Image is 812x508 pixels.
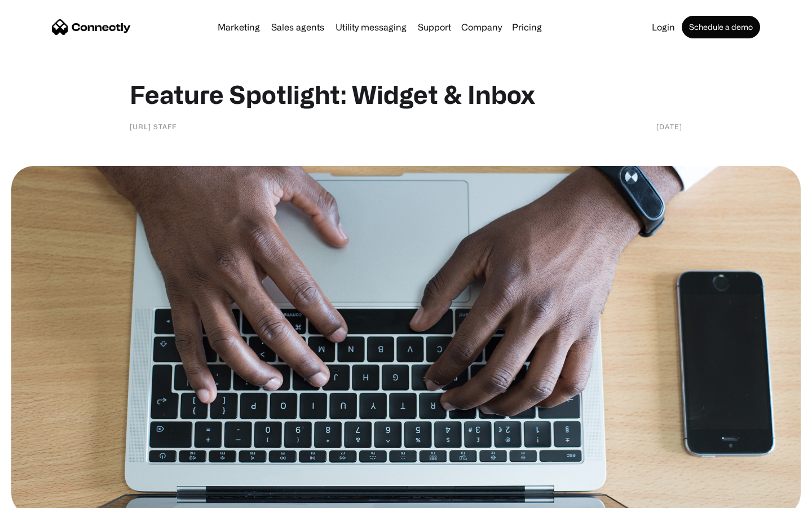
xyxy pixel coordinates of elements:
div: Company [461,19,502,35]
a: Support [413,23,456,32]
div: [URL] staff [130,121,176,132]
a: Login [647,23,679,32]
a: home [52,19,131,36]
a: Pricing [507,23,546,32]
div: Company [458,19,505,35]
aside: Language selected: English [11,488,68,504]
a: Sales agents [267,23,329,32]
div: [DATE] [656,121,682,132]
a: Schedule a demo [682,16,760,38]
ul: Language list [23,488,68,504]
a: Marketing [213,23,264,32]
a: Utility messaging [331,23,411,32]
h1: Feature Spotlight: Widget & Inbox [130,79,682,110]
